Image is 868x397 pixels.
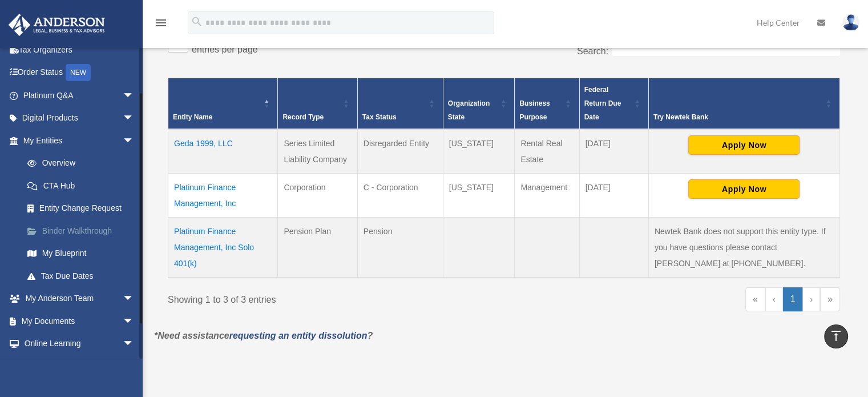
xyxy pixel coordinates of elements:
[443,129,515,174] td: [US_STATE]
[443,173,515,217] td: [US_STATE]
[66,64,91,81] div: NEW
[579,173,648,217] td: [DATE]
[448,99,490,121] span: Organization State
[357,217,443,278] td: Pension
[191,15,203,28] i: search
[16,152,146,175] a: Overview
[8,310,151,332] a: My Documentsarrow_drop_down
[278,173,357,217] td: Corporation
[519,99,550,121] span: Business Purpose
[278,129,357,174] td: Series Limited Liability Company
[515,173,579,217] td: Management
[8,287,151,310] a: My Anderson Teamarrow_drop_down
[829,329,843,343] i: vertical_align_top
[579,129,648,174] td: [DATE]
[229,331,368,340] a: requesting an entity dissolution
[168,129,278,174] td: Geda 1999, LLC
[577,46,608,56] label: Search:
[8,107,151,130] a: Digital Productsarrow_drop_down
[584,86,621,121] span: Federal Return Due Date
[653,110,822,124] div: Try Newtek Bank
[357,129,443,174] td: Disregarded Entity
[123,129,146,153] span: arrow_drop_down
[783,287,803,311] a: 1
[688,135,800,155] button: Apply Now
[8,61,151,85] a: Order StatusNEW
[16,242,151,265] a: My Blueprint
[123,310,146,333] span: arrow_drop_down
[16,174,151,197] a: CTA Hub
[123,84,146,107] span: arrow_drop_down
[8,355,151,378] a: Billingarrow_drop_down
[579,78,648,129] th: Federal Return Due Date: Activate to sort
[168,287,495,308] div: Showing 1 to 3 of 3 entries
[8,332,151,355] a: Online Learningarrow_drop_down
[278,78,357,129] th: Record Type: Activate to sort
[16,197,151,220] a: Entity Change Request
[824,324,848,348] a: vertical_align_top
[154,16,168,30] i: menu
[357,78,443,129] th: Tax Status: Activate to sort
[8,38,151,61] a: Tax Organizers
[515,78,579,129] th: Business Purpose: Activate to sort
[5,14,108,36] img: Anderson Advisors Platinum Portal
[173,113,212,121] span: Entity Name
[688,179,800,199] button: Apply Now
[282,113,324,121] span: Record Type
[357,173,443,217] td: C - Corporation
[154,20,168,30] a: menu
[154,331,373,340] em: *Need assistance ?
[515,129,579,174] td: Rental Real Estate
[8,84,151,107] a: Platinum Q&Aarrow_drop_down
[648,78,839,129] th: Try Newtek Bank : Activate to sort
[123,355,146,378] span: arrow_drop_down
[278,217,357,278] td: Pension Plan
[362,113,397,121] span: Tax Status
[648,217,839,278] td: Newtek Bank does not support this entity type. If you have questions please contact [PERSON_NAME]...
[443,78,515,129] th: Organization State: Activate to sort
[168,217,278,278] td: Platinum Finance Management, Inc Solo 401(k)
[16,219,151,242] a: Binder Walkthrough
[123,332,146,356] span: arrow_drop_down
[8,129,151,152] a: My Entitiesarrow_drop_down
[765,287,783,311] a: Previous
[16,264,151,287] a: Tax Due Dates
[168,173,278,217] td: Platinum Finance Management, Inc
[745,287,765,311] a: First
[842,14,859,31] img: User Pic
[123,107,146,130] span: arrow_drop_down
[123,287,146,311] span: arrow_drop_down
[192,45,258,54] label: entries per page
[820,287,840,311] a: Last
[802,287,820,311] a: Next
[168,78,278,129] th: Entity Name: Activate to invert sorting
